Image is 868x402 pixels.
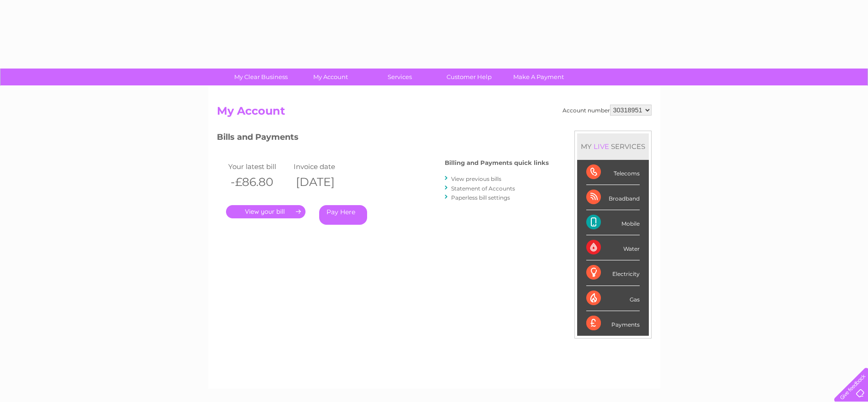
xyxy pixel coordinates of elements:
[586,286,640,311] div: Gas
[451,185,515,192] a: Statement of Accounts
[586,235,640,260] div: Water
[586,260,640,286] div: Electricity
[293,69,368,85] a: My Account
[445,159,549,166] h4: Billing and Payments quick links
[291,173,357,191] th: [DATE]
[362,69,437,85] a: Services
[586,311,640,336] div: Payments
[226,173,292,191] th: -£86.80
[586,185,640,210] div: Broadband
[586,160,640,185] div: Telecoms
[291,160,357,173] td: Invoice date
[592,142,611,151] div: LIVE
[217,105,652,122] h2: My Account
[563,105,652,116] div: Account number
[451,194,510,201] a: Paperless bill settings
[586,210,640,235] div: Mobile
[451,175,501,182] a: View previous bills
[217,131,549,147] h3: Bills and Payments
[501,69,576,85] a: Make A Payment
[226,160,292,173] td: Your latest bill
[226,205,305,218] a: .
[319,205,367,225] a: Pay Here
[431,69,507,85] a: Customer Help
[223,69,299,85] a: My Clear Business
[577,133,649,159] div: MY SERVICES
